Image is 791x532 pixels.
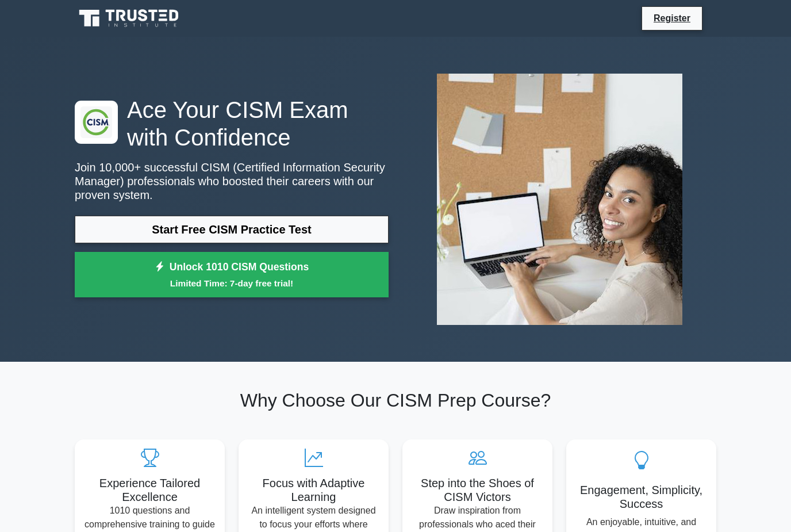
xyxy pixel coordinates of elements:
[75,252,389,298] a: Unlock 1010 CISM QuestionsLimited Time: 7-day free trial!
[75,216,389,243] a: Start Free CISM Practice Test
[647,11,697,25] a: Register
[89,277,374,290] small: Limited Time: 7-day free trial!
[84,476,216,504] h5: Experience Tailored Excellence
[412,476,543,504] h5: Step into the Shoes of CISM Victors
[75,389,716,411] h2: Why Choose Our CISM Prep Course?
[248,476,379,504] h5: Focus with Adaptive Learning
[75,96,389,151] h1: Ace Your CISM Exam with Confidence
[575,483,707,511] h5: Engagement, Simplicity, Success
[75,160,389,202] p: Join 10,000+ successful CISM (Certified Information Security Manager) professionals who boosted t...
